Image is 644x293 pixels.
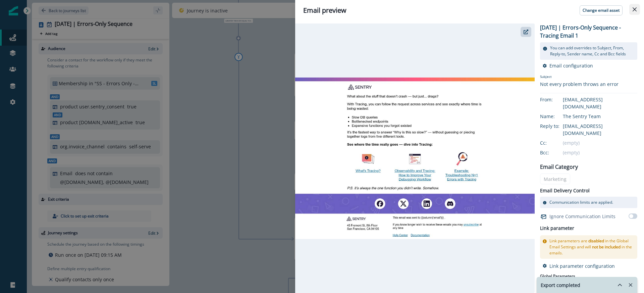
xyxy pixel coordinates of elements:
[549,263,615,269] p: Link parameter configuration
[563,139,637,146] div: (empty)
[543,62,593,69] button: Email configuration
[583,8,620,13] p: Change email asset
[540,96,574,103] div: From:
[609,277,623,293] button: hide-exports
[549,238,635,256] p: Link parameters are in the Global Email Settings and will in the emails.
[563,96,637,110] div: [EMAIL_ADDRESS][DOMAIN_NAME]
[614,280,625,290] button: hide-exports
[295,78,535,239] img: email asset unavailable
[549,213,615,220] p: Ignore Communication Limits
[540,81,619,88] div: Not every problem throws an error
[563,123,637,137] div: [EMAIL_ADDRESS][DOMAIN_NAME]
[549,199,613,205] p: Communication limits are applied.
[540,23,637,40] p: [DATE] | Errors-Only Sequence - Tracing Email 1
[580,5,623,15] button: Change email asset
[540,163,578,171] p: Email Category
[540,187,590,194] p: Email Delivery Control
[540,224,574,233] h2: Link parameter
[549,62,593,69] p: Email configuration
[625,280,636,290] button: Remove-exports
[540,272,575,279] p: Global Parameters
[550,45,635,57] p: You can add overrides to Subject, From, Reply-to, Sender name, Cc and Bcc fields
[540,139,574,146] div: Cc:
[629,4,640,15] button: Close
[540,74,619,81] p: Subject
[592,244,621,250] span: not be included
[540,123,574,130] div: Reply to:
[540,149,574,156] div: Bcc:
[563,113,637,120] div: The Sentry Team
[541,282,580,289] p: Export completed
[563,149,637,156] div: (empty)
[543,263,615,269] button: Link parameter configuration
[303,5,636,15] div: Email preview
[588,238,604,244] span: disabled
[540,113,574,120] div: Name:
